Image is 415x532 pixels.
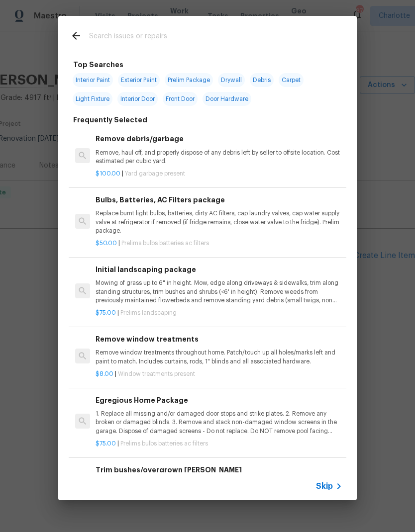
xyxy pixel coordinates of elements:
[73,59,123,70] h6: Top Searches
[96,334,342,345] h6: Remove window treatments
[163,92,198,106] span: Front Door
[96,309,342,317] p: |
[96,170,342,178] p: |
[96,149,342,166] p: Remove, haul off, and properly dispose of any debris left by seller to offsite location. Cost est...
[96,410,342,435] p: 1. Replace all missing and/or damaged door stops and strike plates. 2. Remove any broken or damag...
[73,114,147,125] h6: Frequently Selected
[121,240,209,246] span: Prelims bulbs batteries ac filters
[96,239,342,248] p: |
[96,441,116,446] span: $75.00
[96,264,342,275] h6: Initial landscaping package
[316,481,333,491] span: Skip
[96,310,116,316] span: $75.00
[73,92,112,106] span: Light Fixture
[96,349,342,365] p: Remove window treatments throughout home. Patch/touch up all holes/marks left and paint to match....
[96,395,342,406] h6: Egregious Home Package
[96,171,120,177] span: $100.00
[96,194,342,205] h6: Bulbs, Batteries, AC Filters package
[203,92,251,106] span: Door Hardware
[117,92,158,106] span: Interior Door
[125,171,185,177] span: Yard garbage present
[96,209,342,235] p: Replace burnt light bulbs, batteries, dirty AC filters, cap laundry valves, cap water supply valv...
[120,441,208,446] span: Prelims bulbs batteries ac filters
[96,464,342,475] h6: Trim bushes/overgrown [PERSON_NAME]
[279,73,304,87] span: Carpet
[96,440,342,448] p: |
[118,73,160,87] span: Exterior Paint
[165,73,213,87] span: Prelim Package
[96,240,117,246] span: $50.00
[73,73,113,87] span: Interior Paint
[96,279,342,304] p: Mowing of grass up to 6" in height. Mow, edge along driveways & sidewalks, trim along standing st...
[250,73,274,87] span: Debris
[96,371,113,377] span: $8.00
[120,310,177,316] span: Prelims landscaping
[118,371,195,377] span: Window treatments present
[218,73,245,87] span: Drywall
[96,133,342,144] h6: Remove debris/garbage
[89,30,300,45] input: Search issues or repairs
[96,370,342,378] p: |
